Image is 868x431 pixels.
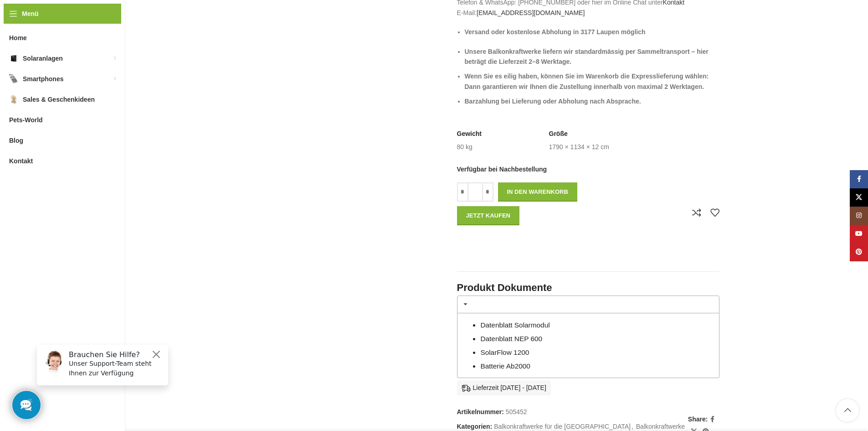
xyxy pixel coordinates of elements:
[9,112,43,128] span: Pets-World
[850,188,868,207] a: X Social Link
[477,9,585,16] a: [EMAIL_ADDRESS][DOMAIN_NAME]
[498,182,577,202] button: In den Warenkorb
[465,48,709,65] strong: Unsere Balkonkraftwerke liefern wir standardmässig per Sammeltransport – hier beträgt die Lieferz...
[457,380,551,395] div: Lieferzeit [DATE] - [DATE]
[850,207,868,225] a: Instagram Social Link
[9,54,18,63] img: Solaranlagen
[23,50,63,67] span: Solaranlagen
[457,143,473,152] td: 80 kg
[480,362,530,370] a: Batterie Ab2000
[549,130,568,139] span: Größe
[494,423,631,430] a: Balkonkraftwerke für die [GEOGRAPHIC_DATA]
[465,73,709,90] strong: Wenn Sie es eilig haben, können Sie im Warenkorb die Expresslieferung wählen: Dann garantieren wi...
[23,71,63,87] span: Smartphones
[457,206,520,225] button: Jetzt kaufen
[457,130,719,152] table: Produktdetails
[708,413,717,426] a: Facebook Social Link
[23,91,95,108] span: Sales & Geschenkideen
[480,321,550,329] a: Datenblatt Solarmodul
[457,166,584,173] p: Verfügbar bei Nachbestellung
[13,13,36,36] img: Customer service
[9,95,18,104] img: Sales & Geschenkideen
[480,348,529,356] a: SolarFlow 1200
[457,130,482,139] span: Gewicht
[468,182,482,202] input: Produktmenge
[850,243,868,261] a: Pinterest Social Link
[836,399,859,422] a: Scroll to top button
[9,74,18,83] img: Smartphones
[688,414,708,424] span: Share:
[465,98,641,105] strong: Barzahlung bei Lieferung oder Abholung nach Absprache.
[39,13,133,21] h6: Brauchen Sie Hilfe?
[9,30,27,46] span: Home
[850,225,868,243] a: YouTube Social Link
[465,28,646,36] strong: Versand oder kostenlose Abholung in 3177 Laupen möglich
[22,9,39,19] span: Menü
[480,335,542,343] a: Datenblatt NEP 600
[850,170,868,188] a: Facebook Social Link
[457,408,504,415] span: Artikelnummer:
[39,21,133,41] p: Unser Support-Team steht Ihnen zur Verfügung
[549,143,609,152] td: 1790 × 1134 × 12 cm
[506,408,527,415] span: 505452
[455,230,586,255] iframe: Sicherer Rahmen für schnelle Bezahlvorgänge
[457,423,493,430] span: Kategorien:
[121,11,132,22] button: Close
[9,132,23,149] span: Blog
[457,281,719,295] h3: Produkt Dokumente
[9,153,33,169] span: Kontakt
